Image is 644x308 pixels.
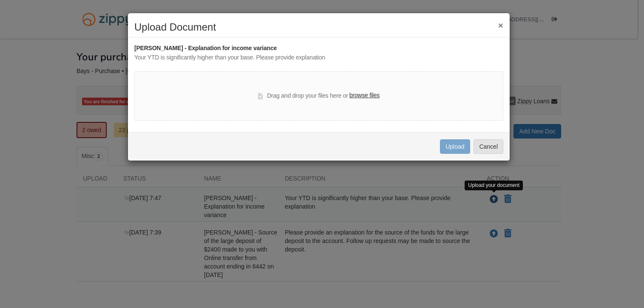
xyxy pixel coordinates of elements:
div: Your YTD is significantly higher than your base. Please provide explanation [134,53,503,62]
div: Upload your document [465,181,523,190]
label: browse files [349,91,380,100]
div: Drag and drop your files here or [258,91,380,101]
h2: Upload Document [134,22,503,33]
button: Cancel [474,139,503,154]
button: × [498,21,503,30]
div: [PERSON_NAME] - Explanation for income variance [134,44,503,53]
button: Upload [440,139,470,154]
